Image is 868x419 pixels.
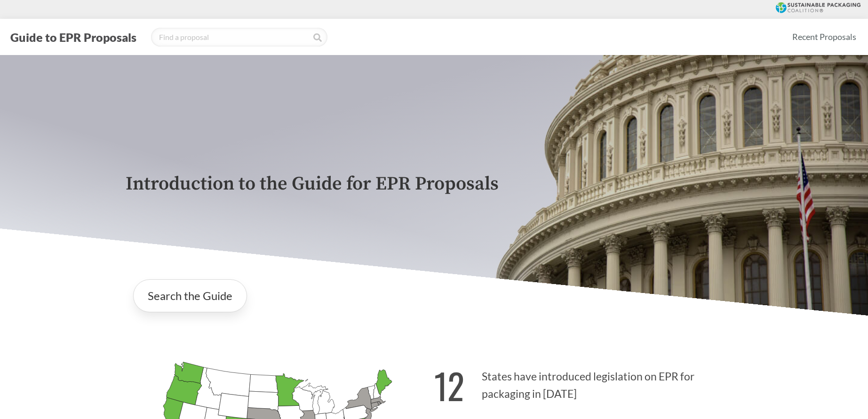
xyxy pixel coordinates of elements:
[126,174,743,195] p: Introduction to the Guide for EPR Proposals
[434,354,743,411] p: States have introduced legislation on EPR for packaging in [DATE]
[133,279,247,312] a: Search the Guide
[434,359,464,411] strong: 12
[788,26,860,47] a: Recent Proposals
[151,28,327,47] input: Find a proposal
[8,30,139,45] button: Guide to EPR Proposals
